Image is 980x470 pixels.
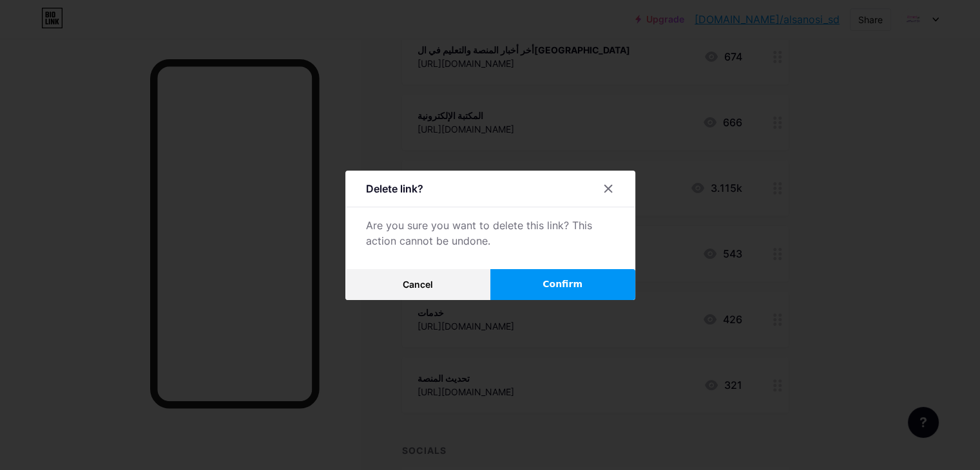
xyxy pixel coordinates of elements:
[366,181,423,196] div: Delete link?
[490,269,635,300] button: Confirm
[403,279,433,290] span: Cancel
[345,269,490,300] button: Cancel
[543,277,582,291] span: Confirm
[366,218,615,249] div: Are you sure you want to delete this link? This action cannot be undone.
